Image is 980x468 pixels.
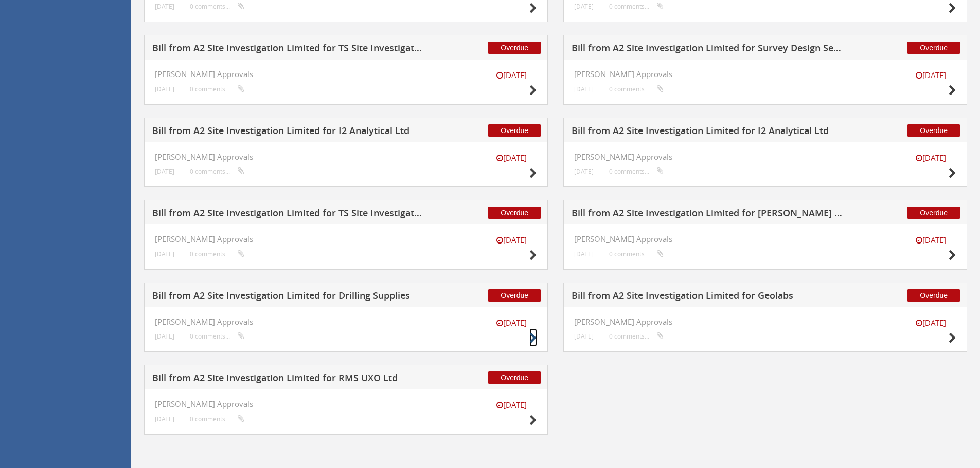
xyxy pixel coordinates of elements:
[905,153,956,163] small: [DATE]
[574,3,594,10] small: [DATE]
[155,415,174,423] small: [DATE]
[190,250,244,258] small: 0 comments...
[190,85,244,93] small: 0 comments...
[572,291,843,304] h5: Bill from A2 Site Investigation Limited for Geolabs
[488,371,541,384] span: Overdue
[155,85,174,93] small: [DATE]
[486,235,537,246] small: [DATE]
[905,317,956,328] small: [DATE]
[155,235,537,244] h4: [PERSON_NAME] Approvals
[488,42,541,54] span: Overdue
[488,289,541,302] span: Overdue
[190,167,244,175] small: 0 comments...
[905,70,956,81] small: [DATE]
[155,400,537,408] h4: [PERSON_NAME] Approvals
[574,167,594,175] small: [DATE]
[574,153,956,161] h4: [PERSON_NAME] Approvals
[155,332,174,340] small: [DATE]
[190,332,244,340] small: 0 comments...
[609,250,664,258] small: 0 comments...
[190,3,244,10] small: 0 comments...
[572,43,843,56] h5: Bill from A2 Site Investigation Limited for Survey Design Services & Assoc Ltd
[905,235,956,246] small: [DATE]
[609,85,664,93] small: 0 comments...
[907,124,960,137] span: Overdue
[574,250,594,258] small: [DATE]
[488,124,541,137] span: Overdue
[155,317,537,326] h4: [PERSON_NAME] Approvals
[574,332,594,340] small: [DATE]
[152,373,423,386] h5: Bill from A2 Site Investigation Limited for RMS UXO Ltd
[486,317,537,328] small: [DATE]
[609,3,664,10] small: 0 comments...
[155,70,537,79] h4: [PERSON_NAME] Approvals
[572,208,843,221] h5: Bill from A2 Site Investigation Limited for [PERSON_NAME] Drilling Ltd
[488,207,541,219] span: Overdue
[152,126,423,139] h5: Bill from A2 Site Investigation Limited for I2 Analytical Ltd
[190,415,244,423] small: 0 comments...
[152,291,423,304] h5: Bill from A2 Site Investigation Limited for Drilling Supplies
[486,400,537,410] small: [DATE]
[155,153,537,161] h4: [PERSON_NAME] Approvals
[609,167,664,175] small: 0 comments...
[152,43,423,56] h5: Bill from A2 Site Investigation Limited for TS Site Investigation Ltd
[907,289,960,302] span: Overdue
[574,235,956,244] h4: [PERSON_NAME] Approvals
[155,3,174,10] small: [DATE]
[486,70,537,81] small: [DATE]
[486,153,537,163] small: [DATE]
[155,250,174,258] small: [DATE]
[574,317,956,326] h4: [PERSON_NAME] Approvals
[574,85,594,93] small: [DATE]
[155,167,174,175] small: [DATE]
[609,332,664,340] small: 0 comments...
[152,208,423,221] h5: Bill from A2 Site Investigation Limited for TS Site Investigation Ltd
[574,70,956,79] h4: [PERSON_NAME] Approvals
[907,207,960,219] span: Overdue
[572,126,843,139] h5: Bill from A2 Site Investigation Limited for I2 Analytical Ltd
[907,42,960,54] span: Overdue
